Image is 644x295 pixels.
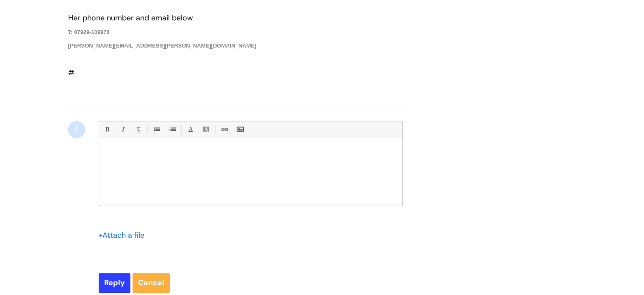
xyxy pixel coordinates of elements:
div: Attach a file [99,228,149,242]
div: S [68,121,85,138]
a: Back Color [201,124,211,135]
span: + [99,230,102,240]
a: Link [219,124,229,135]
a: Underline(Ctrl-U) [133,124,144,135]
a: 1. Ordered List (Ctrl-Shift-8) [167,124,177,135]
input: Reply [99,273,130,292]
b: T: 07929-109976 [68,29,110,35]
a: • Unordered List (Ctrl-Shift-7) [151,124,162,135]
a: Insert Image... [235,124,245,135]
a: Cancel [133,273,170,292]
a: Font Color [185,124,196,135]
a: Bold (Ctrl-B) [102,124,112,135]
div: # [68,11,372,80]
div: Her phone number and email below [68,11,372,25]
a: Italic (Ctrl-I) [117,124,128,135]
b: [PERSON_NAME][EMAIL_ADDRESS][PERSON_NAME][DOMAIN_NAME] [68,42,257,49]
